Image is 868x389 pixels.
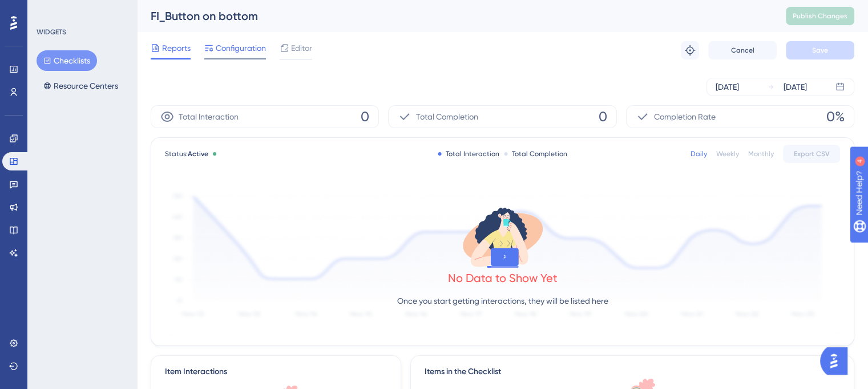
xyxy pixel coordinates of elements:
div: WIDGETS [37,27,66,37]
iframe: UserGuiding AI Assistant Launcher [820,344,854,378]
span: Configuration [216,41,266,55]
span: Publish Changes [793,11,847,21]
div: [DATE] [784,80,807,94]
span: 0% [826,108,845,126]
div: 4 [79,6,83,15]
span: Cancel [731,46,754,55]
div: Weekly [716,149,739,158]
div: Total Completion [504,149,567,158]
span: Total Interaction [179,110,239,124]
div: FI_Button on bottom [151,8,757,24]
div: Items in the Checklist [425,365,840,379]
div: Total Interaction [438,149,499,158]
button: Checklists [37,50,97,71]
button: Resource Centers [37,76,125,96]
span: Total Completion [416,110,478,124]
div: Monthly [748,149,774,158]
span: 0 [599,108,607,126]
div: No Data to Show Yet [448,270,558,286]
div: [DATE] [716,80,739,94]
div: Item Interactions [165,365,227,379]
span: Reports [162,41,191,55]
button: Save [786,41,854,59]
button: Publish Changes [786,7,854,25]
span: Active [188,150,208,158]
p: Once you start getting interactions, they will be listed here [397,294,608,308]
span: Completion Rate [654,110,716,124]
span: Export CSV [794,149,830,158]
span: Status: [165,149,208,158]
button: Cancel [708,41,777,59]
span: Save [812,46,828,55]
div: Daily [691,149,707,158]
span: Editor [291,41,312,55]
span: Need Help? [27,3,71,17]
span: 0 [361,108,369,126]
button: Export CSV [783,145,840,163]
